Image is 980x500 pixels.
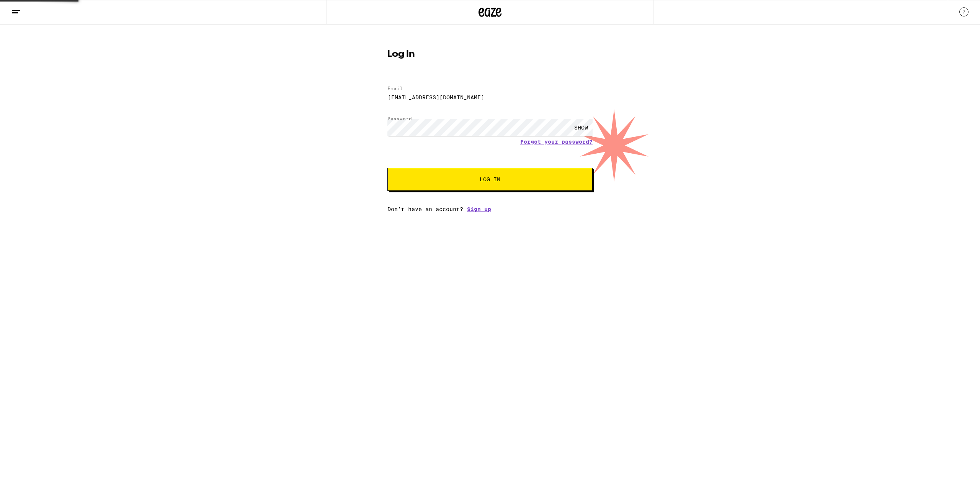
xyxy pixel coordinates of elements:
[480,177,500,182] span: Log In
[387,86,403,91] label: Email
[387,206,593,212] div: Don't have an account?
[387,168,593,191] button: Log In
[387,116,412,121] label: Password
[387,50,593,59] h1: Log In
[570,119,593,136] div: SHOW
[387,89,593,106] input: Email
[5,5,55,11] span: Hi. Need any help?
[520,139,593,145] a: Forgot your password?
[467,206,491,212] a: Sign up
